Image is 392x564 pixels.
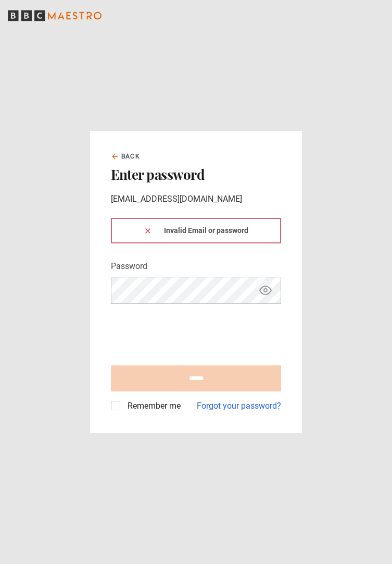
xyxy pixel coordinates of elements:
[111,260,147,273] label: Password
[121,152,140,161] span: Back
[111,152,140,161] a: Back
[123,400,181,412] label: Remember me
[197,400,281,412] a: Forgot your password?
[111,218,281,243] div: Invalid Email or password
[111,165,281,184] h2: Enter password
[8,8,102,23] svg: BBC Maestro
[111,193,281,205] p: [EMAIL_ADDRESS][DOMAIN_NAME]
[111,312,269,353] iframe: reCAPTCHA
[257,281,274,300] button: Show password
